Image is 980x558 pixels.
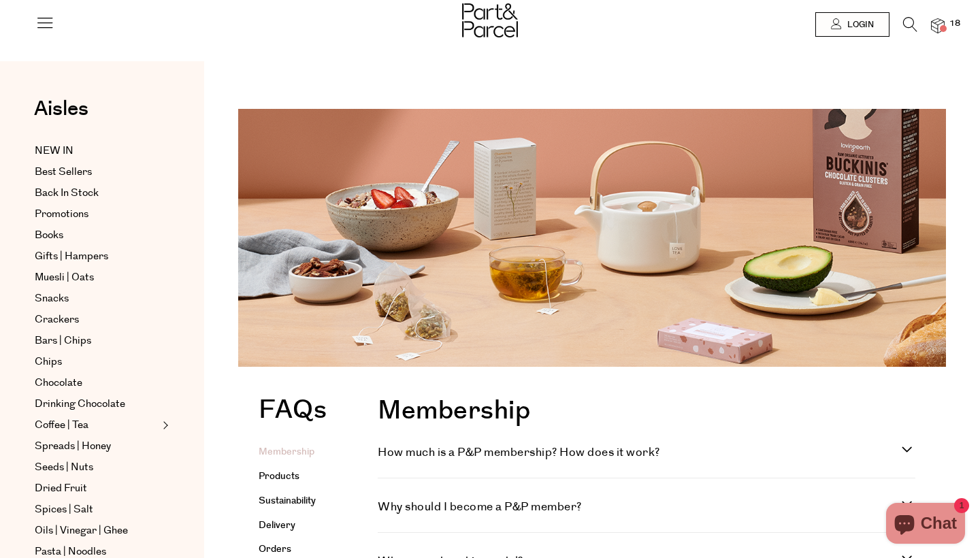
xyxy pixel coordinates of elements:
[35,459,159,476] a: Seeds | Nuts
[35,375,159,391] a: Chocolate
[35,248,108,265] span: Gifts | Hampers
[35,269,159,286] a: Muesli | Oats
[35,417,88,433] span: Coffee | Tea
[35,375,82,391] span: Chocolate
[35,312,159,328] a: Crackers
[159,417,169,433] button: Expand/Collapse Coffee | Tea
[35,312,79,328] span: Crackers
[238,109,946,367] img: faq-image_1344x_crop_center.png
[35,143,73,159] span: NEW IN
[815,12,889,37] a: Login
[35,291,159,307] a: Snacks
[35,396,125,412] span: Drinking Chocolate
[35,354,62,370] span: Chips
[259,397,327,430] h1: FAQs
[882,503,969,547] inbox-online-store-chat: Shopify online store chat
[931,18,945,33] a: 18
[35,523,128,539] span: Oils | Vinegar | Ghee
[35,480,159,497] a: Dried Fruit
[378,499,902,515] h4: Why should I become a P&P member?
[35,459,93,476] span: Seeds | Nuts
[35,480,87,497] span: Dried Fruit
[35,333,159,349] a: Bars | Chips
[259,494,316,508] a: Sustainability
[35,248,159,265] a: Gifts | Hampers
[259,470,299,483] a: Products
[35,523,159,539] a: Oils | Vinegar | Ghee
[35,396,159,412] a: Drinking Chocolate
[259,519,295,532] a: Delivery
[34,94,88,124] span: Aisles
[35,417,159,433] a: Coffee | Tea
[35,291,69,307] span: Snacks
[35,269,94,286] span: Muesli | Oats
[35,164,159,180] a: Best Sellers
[35,206,88,223] span: Promotions
[35,227,159,244] a: Books
[378,444,902,461] h4: How much is a P&P membership? How does it work?
[35,164,92,180] span: Best Sellers
[35,206,159,223] a: Promotions
[35,354,159,370] a: Chips
[35,333,91,349] span: Bars | Chips
[35,502,93,518] span: Spices | Salt
[35,227,63,244] span: Books
[35,185,159,201] a: Back In Stock
[35,185,99,201] span: Back In Stock
[462,3,518,37] img: Part&Parcel
[844,19,874,31] span: Login
[34,99,88,133] a: Aisles
[259,445,314,459] a: Membership
[35,438,159,455] a: Spreads | Honey
[946,18,964,30] span: 18
[259,542,291,556] a: Orders
[35,502,159,518] a: Spices | Salt
[35,438,111,455] span: Spreads | Honey
[35,143,159,159] a: NEW IN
